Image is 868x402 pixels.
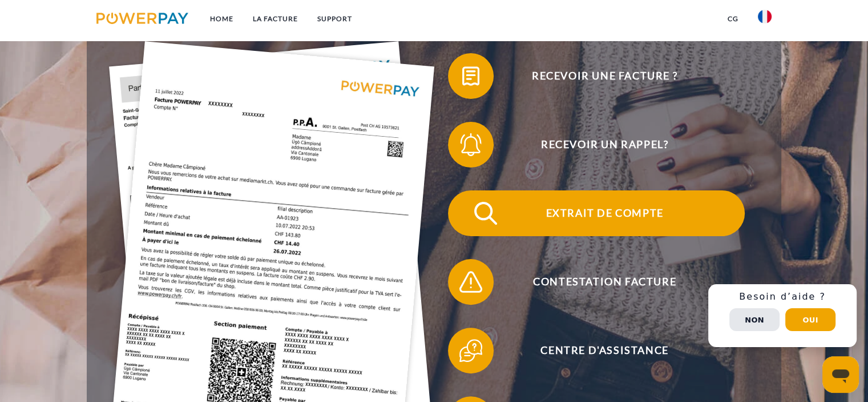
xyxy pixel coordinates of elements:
[448,53,745,99] button: Recevoir une facture ?
[448,122,745,168] button: Recevoir un rappel?
[729,308,780,331] button: Non
[457,268,485,296] img: qb_warning.svg
[457,130,485,159] img: qb_bell.svg
[822,356,859,393] iframe: Bouton de lancement de la fenêtre de messagerie
[715,291,850,303] h3: Besoin d’aide ?
[457,336,485,365] img: qb_help.svg
[457,62,485,90] img: qb_bill.svg
[448,328,745,373] button: Centre d'assistance
[471,199,500,228] img: qb_search.svg
[465,259,744,305] span: Contestation Facture
[465,122,744,168] span: Recevoir un rappel?
[758,10,772,23] img: fr
[96,13,188,24] img: logo-powerpay.svg
[243,9,308,29] a: LA FACTURE
[448,259,745,305] button: Contestation Facture
[708,284,857,347] div: Schnellhilfe
[465,53,744,99] span: Recevoir une facture ?
[465,190,744,236] span: Extrait de compte
[308,9,362,29] a: Support
[785,308,835,331] button: Oui
[200,9,243,29] a: Home
[718,9,748,29] a: CG
[448,190,745,236] button: Extrait de compte
[465,328,744,373] span: Centre d'assistance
